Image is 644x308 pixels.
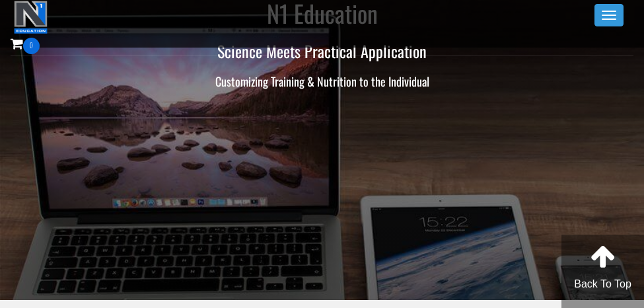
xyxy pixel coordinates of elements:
[11,34,40,52] a: 0
[23,38,40,54] span: 0
[10,42,634,59] h2: Science Meets Practical Application
[14,1,48,34] img: n1-education
[10,75,634,89] h3: Customizing Training & Nutrition to the Individual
